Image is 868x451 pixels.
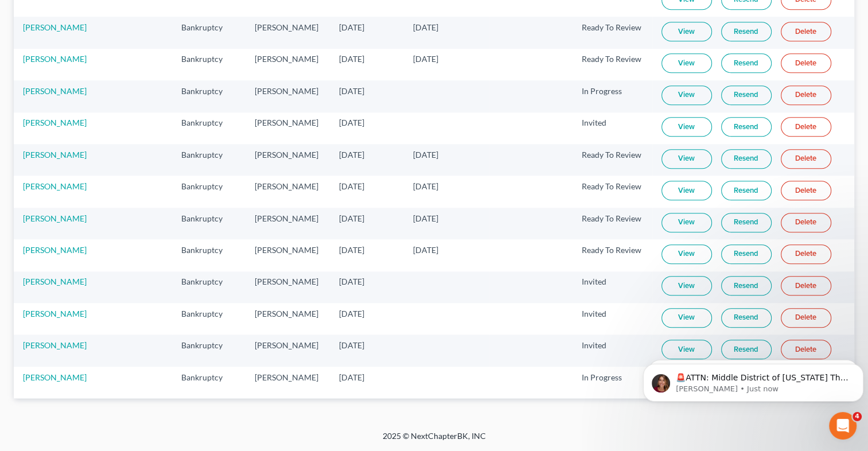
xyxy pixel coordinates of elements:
[23,309,87,318] a: [PERSON_NAME]
[721,22,772,41] a: Resend
[781,308,831,328] a: Delete
[246,80,329,112] td: [PERSON_NAME]
[246,271,329,303] td: [PERSON_NAME]
[339,150,364,160] span: [DATE]
[172,367,246,398] td: Bankruptcy
[23,245,87,255] a: [PERSON_NAME]
[339,181,364,191] span: [DATE]
[573,335,652,366] td: Invited
[781,276,831,296] a: Delete
[573,176,652,207] td: Ready To Review
[339,309,364,318] span: [DATE]
[829,412,857,440] iframe: Intercom live chat
[246,17,329,48] td: [PERSON_NAME]
[339,54,364,64] span: [DATE]
[172,239,246,271] td: Bankruptcy
[721,181,772,200] a: Resend
[573,17,652,48] td: Ready To Review
[573,112,652,144] td: Invited
[573,271,652,303] td: Invited
[23,86,87,96] a: [PERSON_NAME]
[573,367,652,398] td: In Progress
[573,80,652,112] td: In Progress
[246,144,329,176] td: [PERSON_NAME]
[172,271,246,303] td: Bankruptcy
[107,430,761,451] div: 2025 © NextChapterBK, INC
[573,49,652,80] td: Ready To Review
[661,117,712,137] a: View
[721,244,772,264] a: Resend
[246,112,329,144] td: [PERSON_NAME]
[339,245,364,255] span: [DATE]
[172,303,246,335] td: Bankruptcy
[23,340,87,350] a: [PERSON_NAME]
[246,239,329,271] td: [PERSON_NAME]
[172,112,246,144] td: Bankruptcy
[246,335,329,366] td: [PERSON_NAME]
[573,303,652,335] td: Invited
[23,22,87,32] a: [PERSON_NAME]
[721,53,772,73] a: Resend
[781,22,831,41] a: Delete
[246,176,329,207] td: [PERSON_NAME]
[172,49,246,80] td: Bankruptcy
[661,181,712,200] a: View
[781,117,831,137] a: Delete
[661,53,712,73] a: View
[661,85,712,105] a: View
[781,53,831,73] a: Delete
[721,117,772,137] a: Resend
[172,208,246,239] td: Bankruptcy
[721,276,772,296] a: Resend
[339,340,364,350] span: [DATE]
[781,213,831,232] a: Delete
[172,144,246,176] td: Bankruptcy
[781,149,831,169] a: Delete
[573,144,652,176] td: Ready To Review
[661,213,712,232] a: View
[23,150,87,160] a: [PERSON_NAME]
[661,149,712,169] a: View
[172,176,246,207] td: Bankruptcy
[246,208,329,239] td: [PERSON_NAME]
[339,277,364,286] span: [DATE]
[413,181,438,191] span: [DATE]
[573,208,652,239] td: Ready To Review
[721,85,772,105] a: Resend
[573,239,652,271] td: Ready To Review
[172,335,246,366] td: Bankruptcy
[246,49,329,80] td: [PERSON_NAME]
[661,244,712,264] a: View
[246,303,329,335] td: [PERSON_NAME]
[413,213,438,223] span: [DATE]
[339,372,364,382] span: [DATE]
[339,213,364,223] span: [DATE]
[172,80,246,112] td: Bankruptcy
[661,22,712,41] a: View
[23,372,87,382] a: [PERSON_NAME]
[721,308,772,328] a: Resend
[413,22,438,32] span: [DATE]
[413,150,438,160] span: [DATE]
[23,118,87,127] a: [PERSON_NAME]
[23,213,87,223] a: [PERSON_NAME]
[23,181,87,191] a: [PERSON_NAME]
[721,213,772,232] a: Resend
[23,54,87,64] a: [PERSON_NAME]
[339,118,364,127] span: [DATE]
[339,86,364,96] span: [DATE]
[639,340,868,420] iframe: Intercom notifications message
[781,244,831,264] a: Delete
[853,412,862,421] span: 4
[172,17,246,48] td: Bankruptcy
[721,149,772,169] a: Resend
[781,181,831,200] a: Delete
[23,277,87,286] a: [PERSON_NAME]
[413,54,438,64] span: [DATE]
[413,245,438,255] span: [DATE]
[246,367,329,398] td: [PERSON_NAME]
